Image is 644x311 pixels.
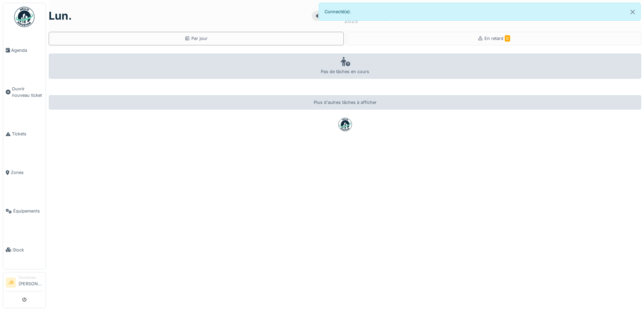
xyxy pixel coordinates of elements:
[13,247,43,253] span: Stock
[3,115,46,153] a: Tickets
[344,17,358,25] div: 2025
[3,31,46,69] a: Agenda
[505,35,510,42] span: 0
[3,230,46,269] a: Stock
[6,275,43,291] a: JB Technicien[PERSON_NAME]
[3,69,46,114] a: Ouvrir nouveau ticket
[19,275,43,280] div: Technicien
[14,7,34,27] img: Badge_color-CXgf-gQk.svg
[3,192,46,230] a: Équipements
[13,208,43,214] span: Équipements
[319,3,641,21] div: Connecté(e).
[49,9,72,22] h1: lun.
[338,118,352,131] img: badge-BVDL4wpA.svg
[19,275,43,290] li: [PERSON_NAME]
[3,153,46,192] a: Zones
[11,169,43,176] span: Zones
[49,95,641,110] div: Plus d'autres tâches à afficher
[12,131,43,137] span: Tickets
[625,3,640,21] button: Close
[11,47,43,53] span: Agenda
[12,86,43,98] span: Ouvrir nouveau ticket
[484,36,510,41] span: En retard
[6,277,16,288] li: JB
[49,53,641,79] div: Pas de tâches en cours
[185,35,208,42] div: Par jour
